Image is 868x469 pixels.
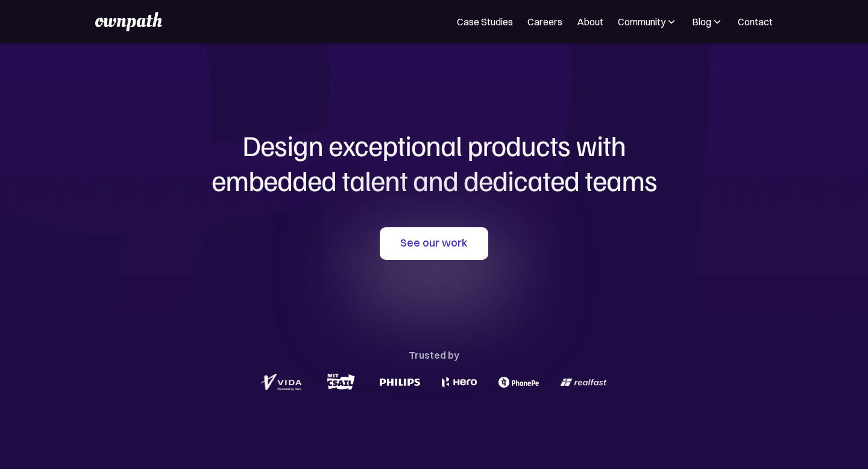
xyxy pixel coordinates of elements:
[618,14,678,29] div: Community
[577,14,603,29] a: About
[527,14,562,29] a: Careers
[380,227,488,260] a: See our work
[692,14,711,29] div: Blog
[409,347,459,364] div: Trusted by
[692,14,723,29] div: Blog
[618,14,665,29] div: Community
[457,14,513,29] a: Case Studies
[738,14,773,29] a: Contact
[145,128,723,197] h1: Design exceptional products with embedded talent and dedicated teams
